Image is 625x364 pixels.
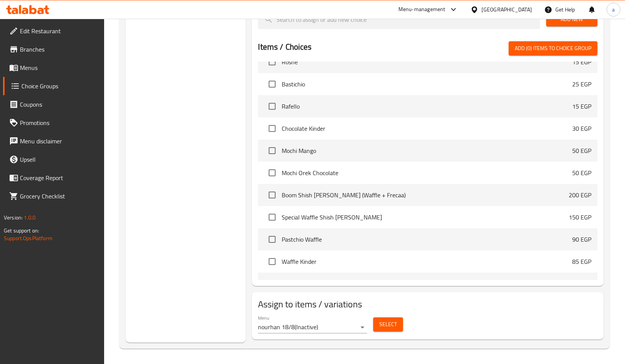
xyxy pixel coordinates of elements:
a: Choice Groups [3,77,104,95]
button: Add (0) items to choice group [509,41,597,55]
a: Menus [3,58,104,77]
span: Menus [20,63,98,72]
p: 15 EGP [572,57,591,67]
span: Upsell [20,155,98,164]
span: Select [379,320,397,329]
span: Rafello [282,102,572,111]
div: nourhan 18/8(Inactive) [258,321,367,333]
span: Mochi Mango [282,146,572,155]
a: Menu disclaimer [3,132,104,150]
p: 200 EGP [569,190,591,200]
span: Promotions [20,118,98,127]
span: Waffle Kinder [282,257,572,266]
span: Special Waffle Shish [PERSON_NAME] [282,213,569,222]
span: Menu disclaimer [20,136,98,146]
span: Coupons [20,100,98,109]
span: Select choice [264,231,280,247]
span: Kinder Chocolate [282,279,572,288]
span: Version: [4,213,23,223]
p: 150 EGP [569,213,591,222]
a: Branches [3,40,104,58]
button: Add New [546,12,597,26]
span: Branches [20,45,98,54]
p: 85 EGP [572,257,591,266]
a: Upsell [3,150,104,169]
p: 25 EGP [572,80,591,89]
span: Mochi Orek Chocolate [282,168,572,177]
div: Menu-management [398,5,445,14]
span: Add New [552,15,591,24]
span: Select choice [264,276,280,292]
span: Add (0) items to choice group [515,44,591,53]
span: Select choice [264,165,280,181]
span: Choice Groups [21,81,98,91]
span: 1.0.0 [24,213,36,223]
span: Get support on: [4,226,39,236]
h2: Assign to items / variations [258,298,597,310]
p: 15 EGP [572,102,591,111]
a: Coverage Report [3,169,104,187]
span: Select choice [264,120,280,136]
p: 50 EGP [572,168,591,177]
a: Grocery Checklist [3,187,104,205]
p: 90 EGP [572,235,591,244]
span: Pastchio Waffle [282,235,572,244]
span: Select choice [264,253,280,270]
span: Chocolate Kinder [282,124,572,133]
a: Edit Restaurant [3,22,104,40]
label: Menu [258,316,269,320]
span: Select choice [264,143,280,159]
a: Coupons [3,95,104,114]
p: 30 EGP [572,124,591,133]
p: 30 EGP [572,279,591,288]
a: Promotions [3,114,104,132]
span: Edit Restaurant [20,26,98,36]
span: Select choice [264,76,280,92]
span: a [612,5,615,14]
a: Support.OpsPlatform [4,233,52,243]
span: Boom Shish [PERSON_NAME] (Waffle + Frecaa) [282,190,569,200]
span: Select choice [264,54,280,70]
span: Bastichio [282,80,572,89]
button: Select [373,317,403,331]
input: search [258,10,540,29]
span: Select choice [264,187,280,203]
span: Coverage Report [20,173,98,182]
span: Select choice [264,98,280,114]
span: Grocery Checklist [20,192,98,201]
p: 50 EGP [572,146,591,155]
span: Select choice [264,209,280,225]
div: [GEOGRAPHIC_DATA] [481,5,532,14]
h2: Items / Choices [258,41,312,53]
span: Roshe [282,57,572,67]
